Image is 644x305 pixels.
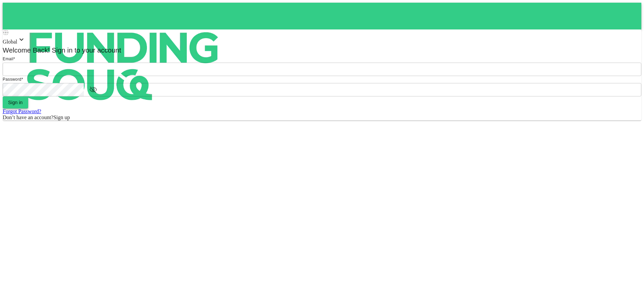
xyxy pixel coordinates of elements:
[3,35,641,45] div: Global
[3,3,244,130] img: logo
[3,115,53,120] span: Don’t have an account?
[53,115,70,120] span: Sign up
[3,47,50,54] span: Welcome Back!
[3,108,41,114] a: Forgot Password?
[3,3,641,29] a: logo
[3,96,28,108] button: Sign in
[3,83,84,96] input: password
[3,77,21,82] span: Password
[3,63,641,76] input: email
[50,47,121,54] span: Sign in to your account
[3,57,13,61] span: Email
